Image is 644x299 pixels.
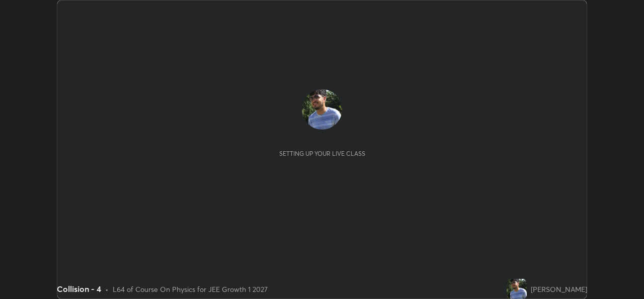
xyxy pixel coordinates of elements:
div: Collision - 4 [57,283,101,295]
img: c9c2625264e04309a598a922e55f7e3d.jpg [302,89,342,130]
div: • [105,284,109,294]
div: [PERSON_NAME] [531,284,587,294]
div: L64 of Course On Physics for JEE Growth 1 2027 [113,284,268,294]
img: c9c2625264e04309a598a922e55f7e3d.jpg [507,279,527,299]
div: Setting up your live class [279,150,365,157]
